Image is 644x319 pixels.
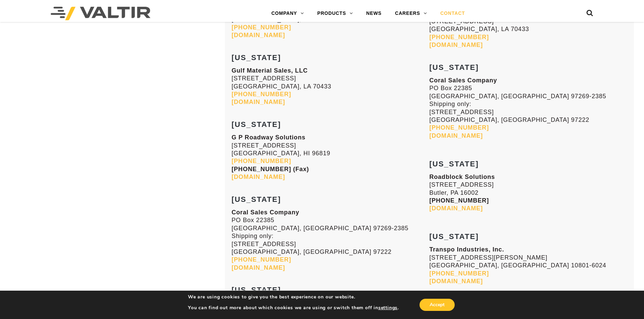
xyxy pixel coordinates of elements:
p: [STREET_ADDRESS][PERSON_NAME] [GEOGRAPHIC_DATA], [GEOGRAPHIC_DATA] 10801-6024 [429,246,627,285]
a: [DOMAIN_NAME] [429,205,483,212]
a: [PHONE_NUMBER] [232,24,291,31]
a: [DOMAIN_NAME] [429,42,483,48]
img: Valtir [51,7,150,20]
strong: [US_STATE] [232,120,281,129]
a: [DOMAIN_NAME] [232,174,285,180]
a: CONTACT [433,7,472,20]
strong: Coral Sales Company [429,77,497,84]
p: [STREET_ADDRESS] [GEOGRAPHIC_DATA], LA 70433 [429,10,627,49]
a: [PHONE_NUMBER] [429,270,489,277]
strong: [US_STATE] [429,63,479,72]
strong: [PHONE_NUMBER] [429,197,489,204]
strong: [PHONE_NUMBER] (Fax) [232,166,309,172]
a: [PHONE_NUMBER] [429,34,489,41]
a: [DOMAIN_NAME] [232,264,285,271]
a: [DOMAIN_NAME] [232,99,285,105]
button: settings [378,305,398,311]
strong: [US_STATE] [232,195,281,204]
p: You can find out more about which cookies we are using or switch them off in . [188,305,399,311]
p: PO Box 22385 [GEOGRAPHIC_DATA], [GEOGRAPHIC_DATA] 97269-2385 Shipping only: [STREET_ADDRESS] [GEO... [429,77,627,140]
a: [PHONE_NUMBER] [429,124,489,131]
a: [PHONE_NUMBER] [232,158,291,164]
a: NEWS [359,7,388,20]
a: [PHONE_NUMBER] [232,91,291,98]
strong: G P Roadway Solutions [232,134,306,141]
strong: Coral Sales Company [232,209,299,216]
p: [STREET_ADDRESS] [GEOGRAPHIC_DATA], HI 96819 [232,134,429,181]
a: PRODUCTS [311,7,360,20]
strong: Gulf Material Sales, LLC [232,67,308,74]
button: Accept [420,299,455,311]
a: [DOMAIN_NAME] [232,32,285,38]
a: [DOMAIN_NAME] [429,132,483,139]
strong: [US_STATE] [429,160,479,168]
a: [PHONE_NUMBER] [232,256,291,263]
strong: [US_STATE] [429,232,479,241]
p: [STREET_ADDRESS] [GEOGRAPHIC_DATA], LA 70433 [232,67,429,106]
p: We are using cookies to give you the best experience on our website. [188,294,399,300]
a: [DOMAIN_NAME] [429,278,483,285]
strong: Transpo Industries, Inc. [429,246,504,253]
strong: [US_STATE] [232,53,281,62]
p: [STREET_ADDRESS] Butler, PA 16002 [429,173,627,213]
a: CAREERS [388,7,434,20]
strong: Roadblock Solutions [429,174,495,180]
strong: [US_STATE] [232,286,281,294]
a: COMPANY [265,7,311,20]
p: PO Box 22385 [GEOGRAPHIC_DATA], [GEOGRAPHIC_DATA] 97269-2385 Shipping only: [STREET_ADDRESS] [GEO... [232,209,429,272]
